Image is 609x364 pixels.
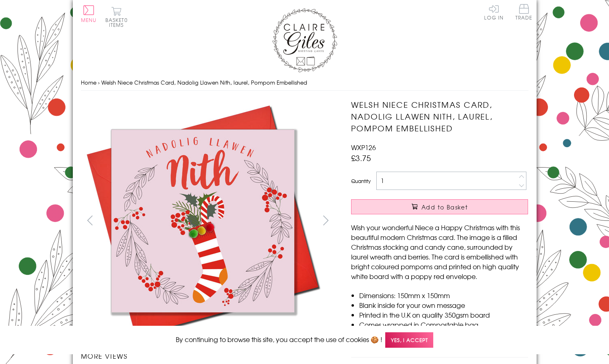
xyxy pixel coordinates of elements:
[81,99,325,343] img: Welsh Niece Christmas Card, Nadolig Llawen Nith, laurel, Pompom Embellished
[81,16,97,24] span: Menu
[385,332,433,348] span: Yes, I accept
[351,222,528,281] p: Wish your wonderful Niece a Happy Christmas with this beautiful modern Christmas card. The image ...
[317,211,335,229] button: next
[515,4,533,22] a: Trade
[359,320,528,329] li: Comes wrapped in Compostable bag
[81,78,96,86] a: Home
[109,16,128,28] span: 0 items
[421,203,468,211] span: Add to Basket
[98,78,100,86] span: ›
[81,351,335,361] h3: More views
[351,99,528,134] h1: Welsh Niece Christmas Card, Nadolig Llawen Nith, laurel, Pompom Embellished
[81,211,99,229] button: prev
[359,300,528,310] li: Blank inside for your own message
[101,78,307,86] span: Welsh Niece Christmas Card, Nadolig Llawen Nith, laurel, Pompom Embellished
[484,4,504,20] a: Log In
[105,7,128,27] button: Basket0 items
[272,8,337,72] img: Claire Giles Greetings Cards
[359,290,528,300] li: Dimensions: 150mm x 150mm
[515,4,533,20] span: Trade
[351,142,376,152] span: WXP126
[359,310,528,320] li: Printed in the U.K on quality 350gsm board
[351,199,528,214] button: Add to Basket
[351,177,371,185] label: Quantity
[81,5,97,22] button: Menu
[335,99,579,294] img: Welsh Niece Christmas Card, Nadolig Llawen Nith, laurel, Pompom Embellished
[81,74,528,91] nav: breadcrumbs
[351,152,371,163] span: £3.75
